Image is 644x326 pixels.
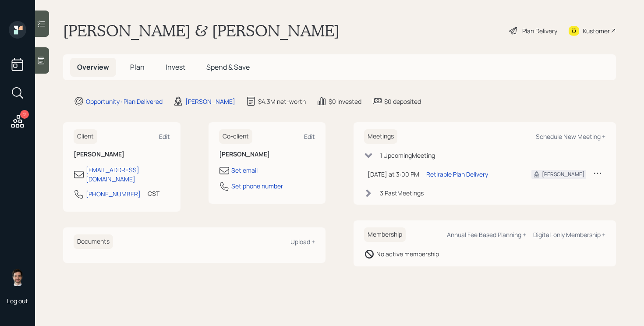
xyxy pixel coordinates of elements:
h6: [PERSON_NAME] [74,151,170,158]
span: Spend & Save [206,62,250,72]
h6: Client [74,129,97,144]
div: $0 invested [329,97,361,106]
h1: [PERSON_NAME] & [PERSON_NAME] [63,21,340,40]
div: [DATE] at 3:00 PM [368,170,419,179]
div: Edit [304,132,315,141]
div: [PERSON_NAME] [542,170,584,178]
div: Annual Fee Based Planning + [447,230,526,239]
span: Overview [77,62,109,72]
div: [EMAIL_ADDRESS][DOMAIN_NAME] [86,165,170,184]
div: Set email [231,166,258,175]
div: Set phone number [231,181,283,191]
img: jonah-coleman-headshot.png [9,269,26,286]
div: 1 Upcoming Meeting [380,151,435,160]
h6: [PERSON_NAME] [219,151,315,158]
div: Opportunity · Plan Delivered [86,97,163,106]
div: 3 Past Meeting s [380,188,424,198]
span: Invest [166,62,185,72]
div: 2 [20,110,29,119]
div: Log out [7,297,28,305]
div: Edit [159,132,170,141]
div: [PHONE_NUMBER] [86,189,141,198]
div: Schedule New Meeting + [536,132,605,141]
div: Kustomer [583,26,610,35]
div: CST [148,189,159,198]
span: Plan [130,62,145,72]
h6: Membership [364,227,406,242]
div: $0 deposited [384,97,421,106]
h6: Co-client [219,129,252,144]
div: Plan Delivery [522,26,557,35]
h6: Documents [74,234,113,249]
h6: Meetings [364,129,397,144]
div: Upload + [290,237,315,246]
div: Retirable Plan Delivery [426,170,488,179]
div: $4.3M net-worth [258,97,306,106]
div: Digital-only Membership + [533,230,605,239]
div: [PERSON_NAME] [185,97,235,106]
div: No active membership [376,249,439,259]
